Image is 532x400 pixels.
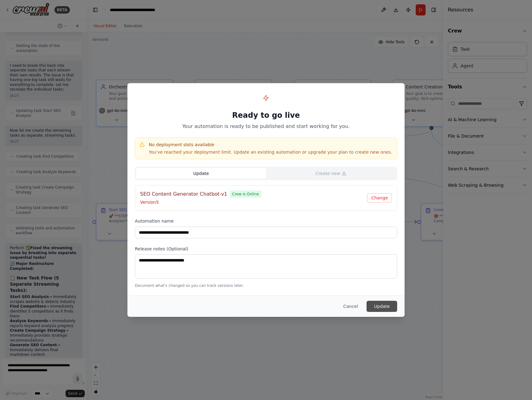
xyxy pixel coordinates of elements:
[135,123,397,130] p: Your automation is ready to be published and start working for you.
[367,301,397,312] button: Update
[136,168,266,179] button: Update
[135,110,397,120] h1: Ready to go live
[140,199,367,205] p: Version 5
[135,283,397,288] p: Document what's changed so you can track versions later.
[266,168,396,179] button: Create new
[367,193,392,202] button: Change
[140,190,227,198] h4: SEO Content Generator Chatbot-v1
[230,190,261,198] span: Crew is Online
[338,301,363,312] button: Cancel
[135,246,397,252] label: Release notes (Optional)
[149,149,392,155] p: You've reached your deployment limit. Update an existing automation or upgrade your plan to creat...
[149,142,392,148] h4: No deployment slots available
[135,218,397,224] label: Automation name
